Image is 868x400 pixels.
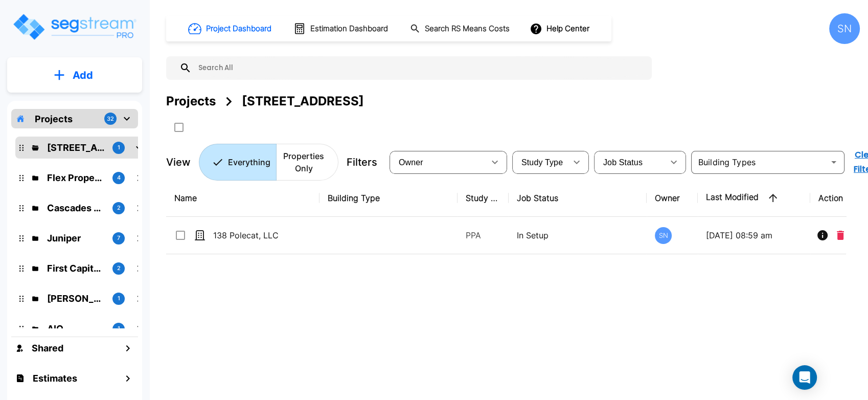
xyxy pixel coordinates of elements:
p: Filters [347,154,377,170]
button: Info [812,225,833,246]
button: Add [7,60,142,90]
p: First Capital Advisors [47,261,104,275]
th: Job Status [509,180,647,217]
div: Select [392,148,485,176]
input: Search All [192,56,647,80]
input: Building Types [694,155,825,169]
th: Building Type [319,180,458,217]
div: Select [514,148,566,176]
p: 32 [107,115,114,123]
p: AIO [47,322,104,336]
th: Owner [647,180,698,217]
p: PPA [466,229,500,241]
p: 2 [117,264,121,273]
p: Add [73,68,93,83]
div: [STREET_ADDRESS] [242,92,364,110]
p: In Setup [517,229,638,241]
button: Delete [833,225,848,246]
p: 138 Polecat, LLC [213,229,315,241]
div: Select [596,148,664,176]
button: Estimation Dashboard [289,18,394,39]
button: Search RS Means Costs [406,19,515,39]
h1: Project Dashboard [206,23,271,35]
button: Open [827,155,841,169]
p: 1 [118,143,120,152]
p: Cascades Cover Two LLC [47,201,104,215]
img: Logo [12,12,137,41]
h1: Estimation Dashboard [310,23,388,35]
p: Juniper [47,231,104,245]
p: View [166,154,191,170]
h1: Estimates [33,371,77,385]
div: Projects [166,92,216,110]
p: 1 [118,324,120,333]
span: Job Status [603,158,643,167]
span: Owner [399,158,423,167]
span: Study Type [521,158,563,167]
p: 138 Polecat Lane [47,141,104,154]
p: [DATE] 08:59 am [706,229,802,241]
p: 4 [117,173,121,182]
button: Help Center [528,19,593,38]
button: Project Dashboard [184,17,277,40]
h1: Shared [32,341,63,355]
p: Flex Properties [47,171,104,185]
p: 7 [117,234,120,242]
button: Everything [199,144,277,181]
button: SelectAll [169,117,189,138]
h1: Search RS Means Costs [425,23,510,35]
p: Kessler Rental [47,292,104,305]
p: Projects [35,112,73,126]
div: Open Intercom Messenger [792,365,817,390]
div: Platform [199,144,338,181]
th: Last Modified [698,180,810,217]
button: Properties Only [276,144,338,181]
th: Name [166,180,319,217]
th: Study Type [458,180,509,217]
p: Properties Only [282,150,326,174]
p: 2 [117,204,121,212]
div: SN [829,13,860,44]
div: SN [655,227,672,244]
p: 1 [118,294,120,303]
p: Everything [228,156,270,168]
